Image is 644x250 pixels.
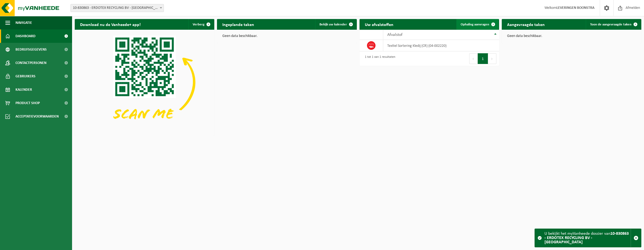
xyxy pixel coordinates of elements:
span: Ophaling aanvragen [461,23,489,26]
button: 1 [478,53,488,64]
span: Gebruikers [15,70,35,83]
a: Bekijk uw kalender [315,19,356,30]
p: Geen data beschikbaar. [507,34,636,38]
a: Ophaling aanvragen [456,19,499,30]
span: 10-830863 - ERDOTEX RECYCLING BV - Ridderkerk [70,4,164,12]
span: Navigatie [15,16,32,29]
span: Bekijk uw kalender [319,23,347,26]
button: Previous [469,53,478,64]
h2: Ingeplande taken [217,19,259,29]
span: Verberg [193,23,204,26]
button: Next [488,53,496,64]
span: Afvalstof [387,33,402,37]
span: Product Shop [15,96,40,110]
h2: Download nu de Vanheede+ app! [75,19,146,29]
span: Acceptatievoorwaarden [15,110,59,123]
span: Toon de aangevraagde taken [590,23,631,26]
span: 10-830863 - ERDOTEX RECYCLING BV - Ridderkerk [71,4,164,12]
strong: 10-830863 - ERDOTEX RECYCLING BV - [GEOGRAPHIC_DATA] [544,232,629,244]
button: Verberg [188,19,214,30]
h2: Uw afvalstoffen [359,19,399,29]
img: Download de VHEPlus App [75,30,214,135]
strong: LEVERINGEN BOONSTRA [556,6,594,10]
p: Geen data beschikbaar. [222,34,351,38]
div: U bekijkt het myVanheede dossier van [544,229,631,247]
td: Textiel Sortering Kledij (CR) (04-002220) [383,40,499,51]
span: Dashboard [15,29,35,43]
span: Kalender [15,83,32,96]
span: Contactpersonen [15,56,46,70]
h2: Aangevraagde taken [502,19,550,29]
div: 1 tot 1 van 1 resultaten [362,53,395,65]
a: Toon de aangevraagde taken [586,19,641,30]
span: Bedrijfsgegevens [15,43,47,56]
